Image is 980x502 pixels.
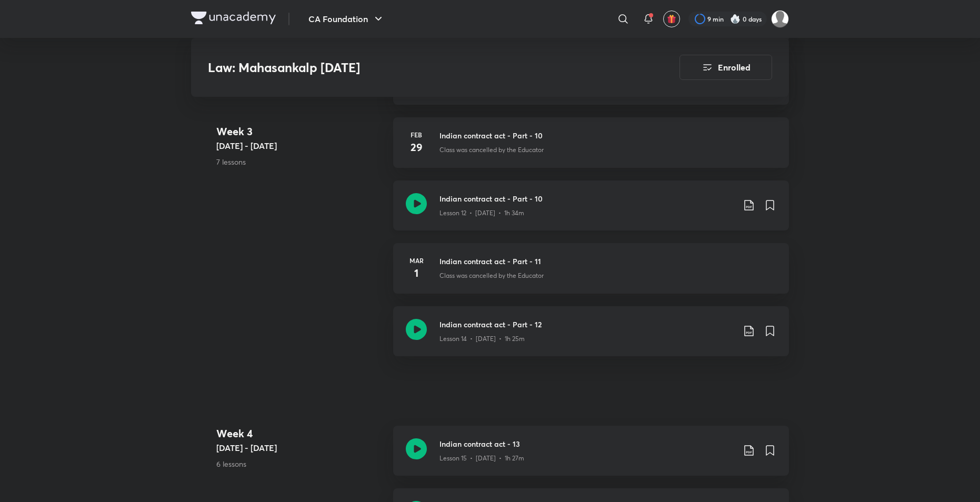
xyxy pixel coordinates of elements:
[439,438,734,449] h3: Indian contract act - 13
[393,426,789,488] a: Indian contract act - 13Lesson 15 • [DATE] • 1h 27m
[439,145,544,155] p: Class was cancelled by the Educator
[439,208,524,218] p: Lesson 12 • [DATE] • 1h 34m
[393,306,789,369] a: Indian contract act - Part - 12Lesson 14 • [DATE] • 1h 25m
[393,180,789,243] a: Indian contract act - Part - 10Lesson 12 • [DATE] • 1h 34m
[439,193,734,204] h3: Indian contract act - Part - 10
[439,271,544,280] p: Class was cancelled by the Educator
[191,12,276,27] a: Company Logo
[439,319,734,330] h3: Indian contract act - Part - 12
[406,139,427,155] h4: 29
[191,12,276,24] img: Company Logo
[302,8,391,29] button: CA Foundation
[663,11,680,27] button: avatar
[439,454,524,463] p: Lesson 15 • [DATE] • 1h 27m
[208,60,620,75] h3: Law: Mahasankalp [DATE]
[216,156,385,167] p: 7 lessons
[216,458,385,469] p: 6 lessons
[216,426,385,441] h4: Week 4
[771,10,789,28] img: vaibhav Singh
[667,14,676,24] img: avatar
[216,124,385,139] h4: Week 3
[393,243,789,306] a: Mar1Indian contract act - Part - 11Class was cancelled by the Educator
[406,256,427,265] h6: Mar
[216,441,385,454] h5: [DATE] - [DATE]
[406,130,427,139] h6: Feb
[439,130,776,141] h3: Indian contract act - Part - 10
[393,117,789,180] a: Feb29Indian contract act - Part - 10Class was cancelled by the Educator
[679,55,772,80] button: Enrolled
[439,334,525,344] p: Lesson 14 • [DATE] • 1h 25m
[439,256,776,267] h3: Indian contract act - Part - 11
[406,265,427,281] h4: 1
[730,14,741,24] img: streak
[216,139,385,152] h5: [DATE] - [DATE]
